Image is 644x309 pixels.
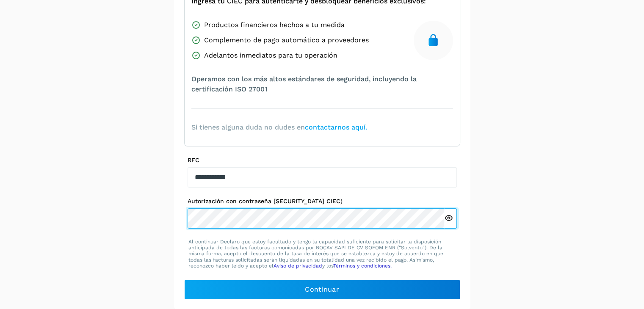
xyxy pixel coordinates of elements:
label: Autorización con contraseña [SECURITY_DATA] CIEC) [188,198,457,205]
span: Productos financieros hechos a tu medida [204,20,345,30]
a: Términos y condiciones. [333,263,392,269]
span: Continuar [305,285,339,294]
button: Continuar [184,279,460,300]
label: RFC [188,157,457,164]
p: Al continuar Declaro que estoy facultado y tengo la capacidad suficiente para solicitar la dispos... [188,239,456,269]
span: Operamos con los más altos estándares de seguridad, incluyendo la certificación ISO 27001 [191,74,453,94]
span: Adelantos inmediatos para tu operación [204,50,337,61]
a: contactarnos aquí. [305,123,367,131]
img: secure [426,33,440,47]
span: Complemento de pago automático a proveedores [204,35,369,45]
a: Aviso de privacidad [274,263,322,269]
span: Si tienes alguna duda no dudes en [191,122,367,132]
